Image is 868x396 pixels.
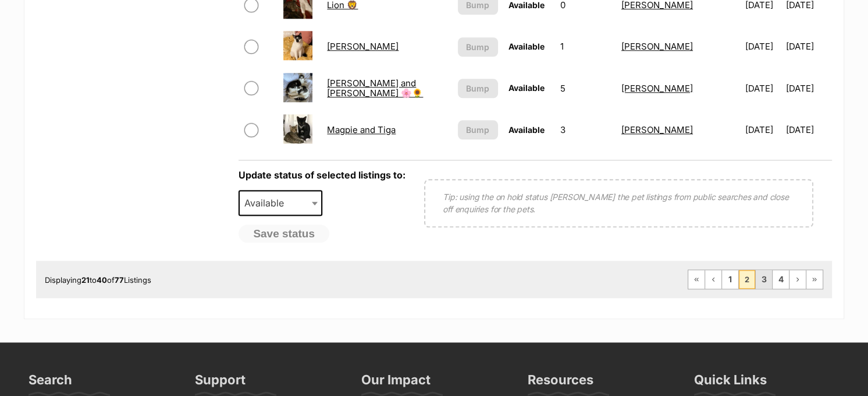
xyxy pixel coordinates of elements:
img: Magpie and Tiga [283,114,312,143]
td: [DATE] [740,26,785,66]
strong: 40 [97,275,107,285]
a: Page 4 [773,270,789,289]
a: [PERSON_NAME] [621,41,693,52]
button: Bump [458,120,498,139]
td: [DATE] [786,68,831,108]
span: Available [240,195,296,211]
img: Lottie [283,31,312,60]
a: Magpie and Tiga [327,124,396,135]
a: [PERSON_NAME] and [PERSON_NAME] 🌸🌻 [327,78,423,99]
a: [PERSON_NAME] [621,124,693,135]
h3: Search [29,372,72,395]
a: [PERSON_NAME] [327,41,399,52]
td: 1 [555,26,616,66]
span: Available [239,190,322,216]
h3: Support [195,372,246,395]
a: Page 3 [756,270,772,289]
strong: 21 [81,275,90,285]
span: Available [508,41,545,51]
span: Bump [466,124,489,136]
h3: Resources [528,372,593,395]
h3: Quick Links [694,372,767,395]
td: 3 [555,110,616,150]
a: Last page [806,270,823,289]
span: Bump [466,82,489,94]
a: [PERSON_NAME] [621,83,693,94]
a: Page 1 [722,270,738,289]
button: Save status [239,225,329,243]
td: [DATE] [740,68,785,108]
label: Update status of selected listings to: [239,169,405,181]
button: Bump [458,37,498,57]
td: [DATE] [740,110,785,150]
a: Previous page [705,270,721,289]
p: Tip: using the on hold status [PERSON_NAME] the pet listings from public searches and close off e... [443,191,795,215]
td: [DATE] [786,110,831,150]
span: Available [508,83,545,93]
nav: Pagination [688,269,823,289]
span: Bump [466,41,489,53]
button: Bump [458,79,498,98]
span: Page 2 [739,270,755,289]
img: Lottie and Tilly 🌸🌻 [283,73,312,102]
strong: 77 [115,275,124,285]
td: 5 [555,68,616,108]
a: Next page [789,270,806,289]
td: [DATE] [786,26,831,66]
span: Displaying to of Listings [45,275,151,285]
h3: Our Impact [361,372,431,395]
span: Available [508,125,545,135]
a: First page [688,270,705,289]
